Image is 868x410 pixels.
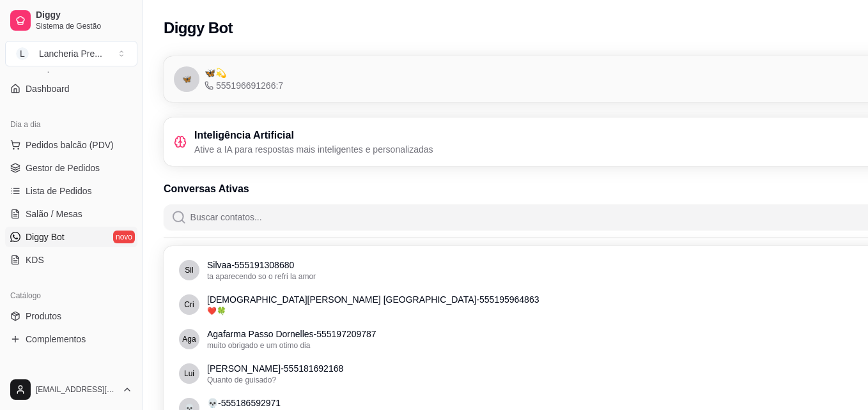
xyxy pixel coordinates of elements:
span: [EMAIL_ADDRESS][DOMAIN_NAME] [36,384,117,395]
a: Diggy Botnovo [5,227,137,247]
span: Quanto de guisado? [207,376,276,384]
span: 🦋💫 [205,66,226,79]
span: Complementos [26,333,86,345]
span: L [16,47,29,60]
span: Gestor de Pedidos [26,162,100,174]
a: Lista de Pedidos [5,181,137,201]
div: Lancheria Pre ... [39,47,102,60]
span: Cristiani F. Colombo [184,300,194,310]
span: ta aparecendo so o refri la amor [207,272,316,281]
button: Select a team [5,41,137,66]
button: Pedidos balcão (PDV) [5,135,137,155]
span: Agafarma Passo Dornelles [182,334,196,344]
span: Produtos [26,310,61,323]
a: Gestor de Pedidos [5,158,137,178]
span: Lista de Pedidos [26,185,92,197]
button: [EMAIL_ADDRESS][DOMAIN_NAME] [5,374,137,405]
a: KDS [5,250,137,270]
span: Sistema de Gestão [36,21,132,31]
span: ❤️🍀 [207,307,226,315]
div: Catálogo [5,285,137,306]
span: Salão / Mesas [26,208,82,220]
span: Diggy [36,10,132,21]
p: Ative a IA para respostas mais inteligentes e personalizadas [194,143,433,156]
a: Complementos [5,329,137,349]
span: Pedidos balcão (PDV) [26,139,114,151]
span: KDS [26,254,44,266]
span: Dashboard [26,82,70,95]
span: Luis Henrique [184,368,194,379]
span: 🦋 [182,74,192,84]
span: muito obrigado e um otimo dia [207,341,310,350]
a: Dashboard [5,79,137,99]
span: 555196691266:7 [205,79,283,92]
span: Silvaa [185,265,193,275]
a: Salão / Mesas [5,204,137,224]
h2: Diggy Bot [164,18,233,38]
a: Produtos [5,306,137,326]
a: DiggySistema de Gestão [5,5,137,36]
span: Diggy Bot [26,231,65,243]
div: Dia a dia [5,114,137,135]
h3: Inteligência Artificial [194,128,433,143]
h3: Conversas Ativas [164,181,249,197]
